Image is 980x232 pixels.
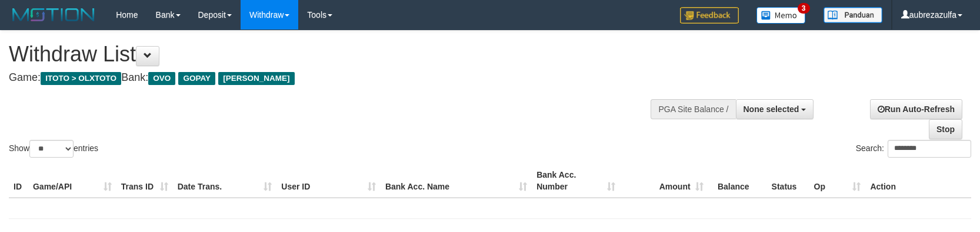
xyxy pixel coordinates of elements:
th: User ID [276,164,381,198]
a: Run Auto-Refresh [870,99,962,119]
img: Feedback.jpg [680,7,739,24]
label: Show entries [9,140,98,158]
a: Stop [929,119,962,139]
div: PGA Site Balance / [651,99,735,119]
span: GOPAY [178,72,215,85]
select: Showentries [29,140,74,158]
th: Trans ID [116,164,173,198]
th: Date Trans. [173,164,277,198]
span: None selected [744,104,799,114]
th: Status [767,164,809,198]
th: Game/API [28,164,116,198]
img: panduan.png [824,7,882,23]
th: Op [809,164,866,198]
span: [PERSON_NAME] [218,72,294,85]
span: OVO [148,72,175,85]
h4: Game: Bank: [9,72,642,84]
th: ID [9,164,28,198]
button: None selected [736,99,814,119]
h1: Withdraw List [9,43,642,66]
th: Bank Acc. Number [532,164,620,198]
th: Balance [708,164,767,198]
img: MOTION_logo.png [9,6,98,24]
th: Amount [620,164,708,198]
th: Bank Acc. Name [381,164,532,198]
img: Button%20Memo.svg [756,7,806,24]
th: Action [865,164,971,198]
span: ITOTO > OLXTOTO [41,72,121,85]
input: Search: [888,140,971,158]
label: Search: [856,140,971,158]
span: 3 [798,3,810,14]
